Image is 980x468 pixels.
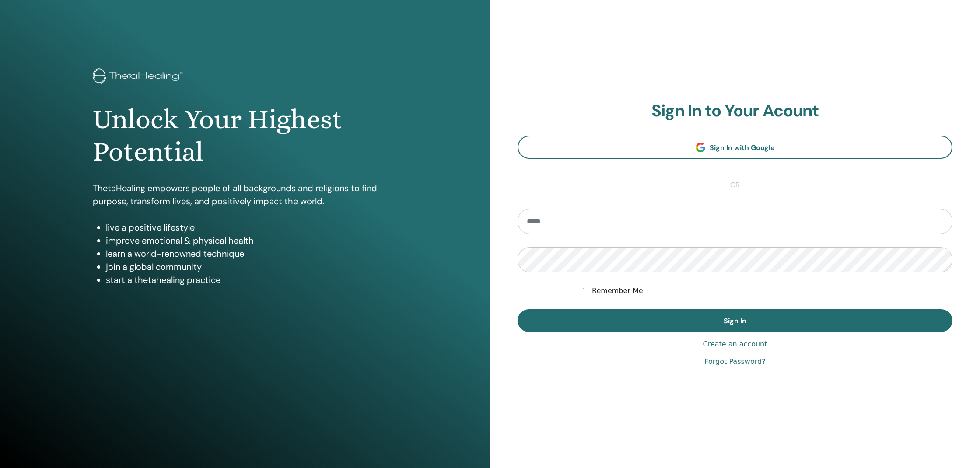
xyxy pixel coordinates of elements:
[106,260,398,273] li: join a global community
[106,234,398,247] li: improve emotional & physical health
[106,273,398,286] li: start a thetahealing practice
[592,286,643,296] label: Remember Me
[704,356,765,367] a: Forgot Password?
[93,103,398,168] h1: Unlock Your Highest Potential
[703,339,767,349] a: Create an account
[583,286,952,296] div: Keep me authenticated indefinitely or until I manually logout
[106,247,398,260] li: learn a world-renowned technique
[93,182,398,208] p: ThetaHealing empowers people of all backgrounds and religions to find purpose, transform lives, a...
[724,316,746,325] span: Sign In
[106,221,398,234] li: live a positive lifestyle
[518,101,952,121] h2: Sign In to Your Acount
[710,143,775,152] span: Sign In with Google
[726,180,744,190] span: or
[518,136,952,159] a: Sign In with Google
[518,309,952,332] button: Sign In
